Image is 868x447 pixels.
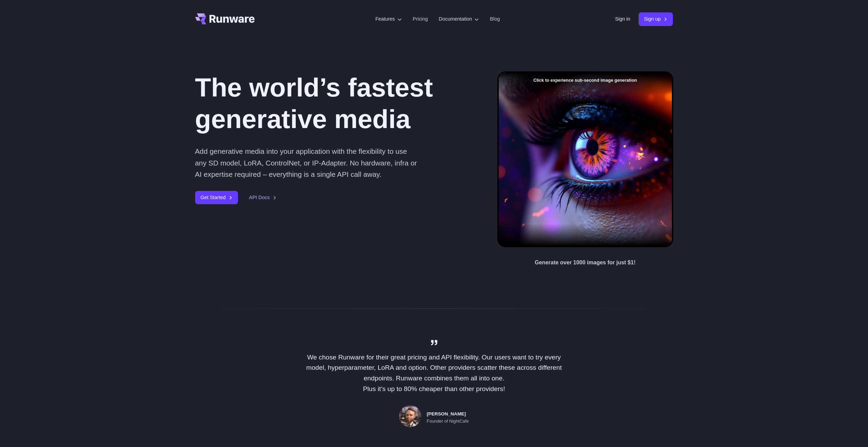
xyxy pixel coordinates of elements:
a: API Docs [249,194,277,202]
span: [PERSON_NAME] [427,410,466,418]
h1: The world’s fastest generative media [195,71,475,135]
a: Sign in [615,15,630,23]
p: We chose Runware for their great pricing and API flexibility. Our users want to try every model, ... [297,352,572,394]
p: Generate over 1000 images for just $1! [535,258,635,267]
a: Sign up [639,12,673,26]
label: Documentation [439,15,479,23]
p: Add generative media into your application with the flexibility to use any SD model, LoRA, Contro... [195,146,419,180]
span: Founder of NightCafe [427,418,469,425]
a: Get Started [195,191,238,204]
img: Person [399,405,421,427]
a: Pricing [413,15,428,23]
a: Go to / [195,13,255,24]
a: Blog [490,15,500,23]
label: Features [375,15,402,23]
